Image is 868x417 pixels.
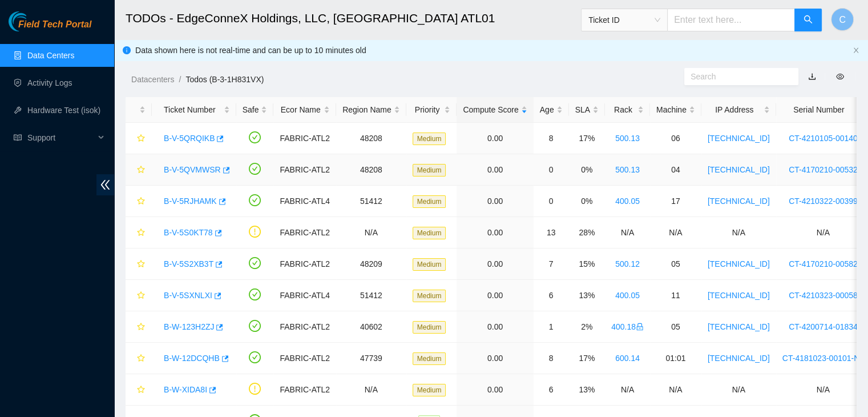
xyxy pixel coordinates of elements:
td: 04 [650,154,701,186]
input: Search [691,70,783,83]
span: Ticket ID [588,11,660,29]
td: 0.00 [457,154,533,186]
span: Medium [413,195,446,208]
td: 0.00 [457,280,533,311]
a: [TECHNICAL_ID] [708,322,770,331]
a: [TECHNICAL_ID] [708,134,770,143]
td: N/A [605,374,650,406]
span: Medium [413,290,446,302]
td: 06 [650,123,701,154]
td: N/A [650,217,701,248]
td: 28% [569,217,605,248]
td: 48208 [336,154,406,186]
button: star [132,349,146,367]
span: Medium [413,133,446,145]
span: eye [836,73,844,81]
td: 05 [650,311,701,343]
td: N/A [701,217,776,248]
a: CT-4210105-00140 [789,134,858,143]
a: 500.13 [615,134,640,143]
span: check-circle [249,288,261,300]
a: [TECHNICAL_ID] [708,197,770,206]
td: 6 [534,374,569,406]
span: star [137,386,145,395]
td: 0 [534,186,569,217]
button: star [132,255,146,273]
td: 13% [569,374,605,406]
a: [TECHNICAL_ID] [708,291,770,300]
td: 6 [534,280,569,311]
a: B-V-5SXNLXI [164,291,212,300]
a: B-W-12DCQHB [164,354,220,363]
span: exclamation-circle [249,226,261,238]
a: Todos (B-3-1H831VX) [185,75,264,84]
span: star [137,166,145,175]
span: star [137,228,145,238]
a: CT-4170210-00532 [789,165,858,174]
a: B-V-5RJHAMK [164,197,217,206]
td: 0.00 [457,343,533,374]
td: 0.00 [457,123,533,154]
a: Akamai TechnologiesField Tech Portal [9,21,91,35]
td: FABRIC-ATL2 [273,123,336,154]
td: 1 [534,311,569,343]
td: 0.00 [457,186,533,217]
a: Hardware Test (isok) [27,106,100,115]
span: search [804,15,813,26]
a: CT-4210323-00058 [789,291,858,300]
span: Medium [413,258,446,271]
img: Akamai Technologies [9,11,58,31]
span: / [179,75,181,84]
span: check-circle [249,163,261,175]
td: FABRIC-ATL2 [273,374,336,406]
td: 01:01 [650,343,701,374]
span: star [137,260,145,269]
span: exclamation-circle [249,383,261,395]
td: 0.00 [457,374,533,406]
td: N/A [336,374,406,406]
td: 2% [569,311,605,343]
span: close [853,47,859,54]
span: Medium [413,352,446,365]
td: 0.00 [457,217,533,248]
td: FABRIC-ATL4 [273,280,336,311]
a: 500.12 [615,259,640,268]
span: star [137,291,145,300]
td: 17% [569,123,605,154]
a: Activity Logs [27,78,72,87]
td: 40602 [336,311,406,343]
button: star [132,286,146,304]
td: 51412 [336,280,406,311]
td: 0 [534,154,569,186]
a: 400.18lock [611,322,644,331]
a: CT-4170210-00582 [789,259,858,268]
a: 400.05 [615,197,640,206]
button: close [853,47,859,54]
a: download [808,72,816,81]
button: star [132,161,146,179]
td: FABRIC-ATL2 [273,248,336,280]
button: C [831,8,854,31]
td: N/A [336,217,406,248]
td: 05 [650,248,701,280]
td: 8 [534,123,569,154]
a: 400.05 [615,291,640,300]
td: 0% [569,154,605,186]
a: B-W-XIDA8I [164,385,207,394]
a: B-V-5S0KT78 [164,228,213,237]
a: B-V-5QVMWSR [164,165,221,174]
button: star [132,192,146,210]
a: CT-4210322-00399 [789,197,858,206]
td: N/A [605,217,650,248]
td: 48208 [336,123,406,154]
a: Data Centers [27,51,74,60]
a: Datacenters [131,75,174,84]
a: CT-4181023-00101-N1 [782,354,864,363]
span: check-circle [249,320,261,332]
span: check-circle [249,257,261,269]
button: star [132,129,146,147]
td: 11 [650,280,701,311]
a: [TECHNICAL_ID] [708,259,770,268]
td: 15% [569,248,605,280]
td: 47739 [336,343,406,374]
